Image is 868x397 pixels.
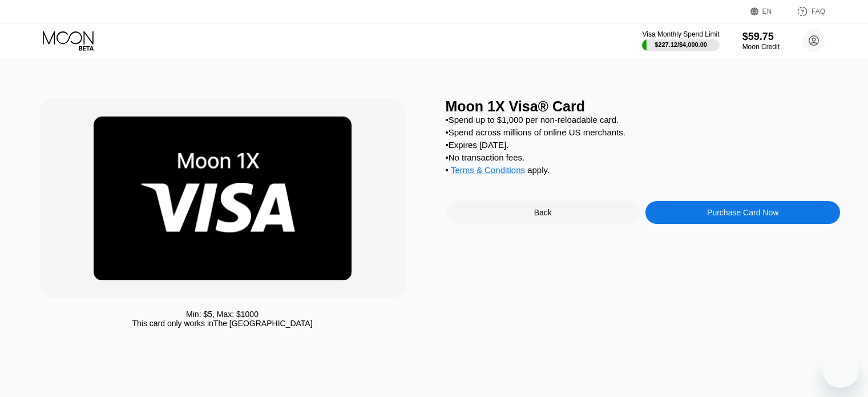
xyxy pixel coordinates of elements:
div: $59.75Moon Credit [742,31,780,51]
div: Purchase Card Now [645,201,840,224]
span: Terms & Conditions [451,165,525,175]
iframe: Button to launch messaging window [822,351,859,388]
div: EN [750,6,785,17]
div: Moon 1X Visa® Card [446,98,841,115]
div: Purchase Card Now [707,208,778,217]
div: • Spend across millions of online US merchants. [446,127,841,137]
div: Min: $ 5 , Max: $ 1000 [186,310,259,319]
div: FAQ [812,7,825,15]
div: $59.75 [742,31,780,43]
div: • Spend up to $1,000 per non-reloadable card. [446,115,841,125]
div: FAQ [785,6,825,17]
div: • No transaction fees. [446,153,841,162]
div: Visa Monthly Spend Limit [642,30,719,38]
div: • apply . [446,165,841,178]
div: This card only works in The [GEOGRAPHIC_DATA] [132,319,312,328]
div: Moon Credit [742,43,780,51]
div: Terms & Conditions [451,165,525,178]
div: EN [762,7,772,15]
div: Visa Monthly Spend Limit$227.12/$4,000.00 [642,30,719,51]
div: • Expires [DATE]. [446,140,841,150]
div: Back [446,201,640,224]
div: Back [534,208,552,217]
div: $227.12 / $4,000.00 [655,41,707,48]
